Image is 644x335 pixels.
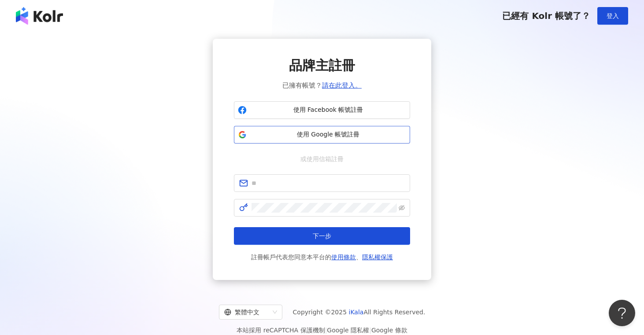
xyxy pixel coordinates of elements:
[234,126,410,144] button: 使用 Google 帳號註冊
[313,232,331,239] span: 下一步
[362,254,393,261] a: 隱私權保護
[234,101,410,119] button: 使用 Facebook 帳號註冊
[282,80,362,91] span: 已擁有帳號？
[399,205,405,211] span: eye-invisible
[502,11,590,21] span: 已經有 Kolr 帳號了？
[607,12,619,19] span: 登入
[251,252,393,262] span: 註冊帳戶代表您同意本平台的 、
[331,254,356,261] a: 使用條款
[609,300,635,326] iframe: Help Scout Beacon - Open
[250,130,406,139] span: 使用 Google 帳號註冊
[250,106,406,114] span: 使用 Facebook 帳號註冊
[371,327,407,334] a: Google 條款
[597,7,628,25] button: 登入
[293,307,426,317] span: Copyright © 2025 All Rights Reserved.
[224,305,269,319] div: 繁體中文
[294,154,350,164] span: 或使用信箱註冊
[16,7,63,25] img: logo
[349,309,364,316] a: iKala
[325,327,327,334] span: |
[327,327,369,334] a: Google 隱私權
[289,56,355,75] span: 品牌主註冊
[234,227,410,245] button: 下一步
[322,81,362,89] a: 請在此登入。
[369,327,371,334] span: |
